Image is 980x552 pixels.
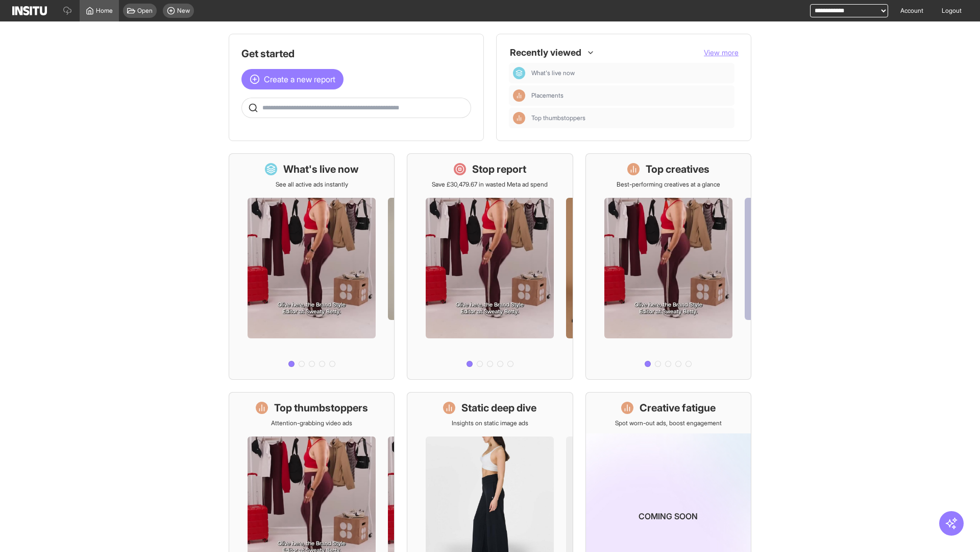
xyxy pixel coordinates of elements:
a: Stop reportSave £30,479.67 in wasted Meta ad spend [407,153,573,380]
p: Best-performing creatives at a glance [617,180,720,189]
span: View more [704,48,739,57]
h1: Top thumbstoppers [274,401,368,415]
span: Placements [531,91,730,100]
span: Open [137,7,153,15]
button: View more [704,48,739,58]
span: What's live now [531,69,575,77]
a: Top creativesBest-performing creatives at a glance [585,153,751,380]
h1: Get started [241,47,471,61]
h1: Static deep dive [461,401,536,415]
p: See all active ads instantly [276,180,348,189]
div: Dashboard [513,67,525,79]
img: Logo [12,6,47,15]
h1: What's live now [283,162,359,176]
span: Top thumbstoppers [531,114,730,122]
div: Insights [513,89,525,102]
span: New [177,7,190,15]
p: Save £30,479.67 in wasted Meta ad spend [432,180,548,189]
h1: Stop report [472,162,526,176]
div: Insights [513,112,525,124]
button: Create a new report [241,69,344,89]
h1: Top creatives [646,162,709,176]
span: Home [96,7,113,15]
span: Top thumbstoppers [531,114,585,122]
span: Placements [531,91,563,100]
a: What's live nowSee all active ads instantly [229,153,395,380]
span: What's live now [531,69,730,77]
p: Insights on static image ads [452,419,528,427]
p: Attention-grabbing video ads [271,419,352,427]
span: Create a new report [264,73,335,85]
